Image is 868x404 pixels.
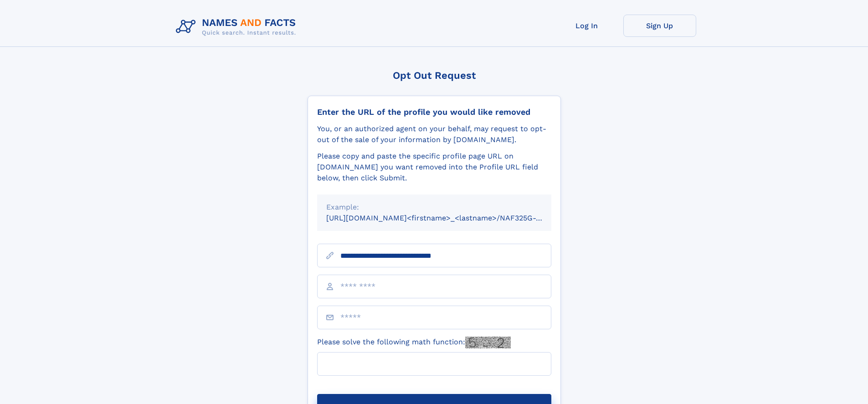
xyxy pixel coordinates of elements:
div: Please copy and paste the specific profile page URL on [DOMAIN_NAME] you want removed into the Pr... [317,151,551,184]
div: You, or an authorized agent on your behalf, may request to opt-out of the sale of your informatio... [317,123,551,145]
a: Sign Up [623,15,696,37]
div: Enter the URL of the profile you would like removed [317,107,551,117]
div: Example: [326,202,542,213]
small: [URL][DOMAIN_NAME]<firstname>_<lastname>/NAF325G-xxxxxxxx [326,214,569,222]
a: Log In [550,15,623,37]
div: Opt Out Request [308,70,561,81]
img: Logo Names and Facts [172,15,303,39]
label: Please solve the following math function: [317,337,511,348]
